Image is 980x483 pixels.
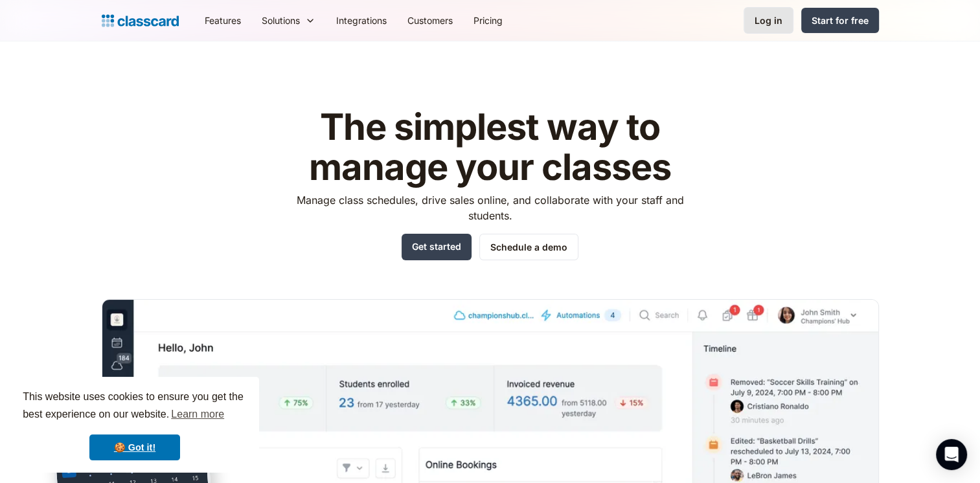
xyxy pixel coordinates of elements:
[744,7,793,34] a: Log in
[326,6,397,35] a: Integrations
[194,6,251,35] a: Features
[89,434,180,460] a: dismiss cookie message
[936,439,967,470] div: Open Intercom Messenger
[755,14,782,27] div: Log in
[402,234,472,260] a: Get started
[262,14,300,27] div: Solutions
[284,107,696,187] h1: The simplest way to manage your classes
[801,8,879,33] a: Start for free
[251,6,326,35] div: Solutions
[463,6,513,35] a: Pricing
[10,377,259,473] div: cookieconsent
[397,6,463,35] a: Customers
[23,389,247,424] span: This website uses cookies to ensure you get the best experience on our website.
[169,405,226,424] a: learn more about cookies
[284,192,696,223] p: Manage class schedules, drive sales online, and collaborate with your staff and students.
[102,12,179,30] a: home
[479,234,578,260] a: Schedule a demo
[812,14,869,27] div: Start for free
